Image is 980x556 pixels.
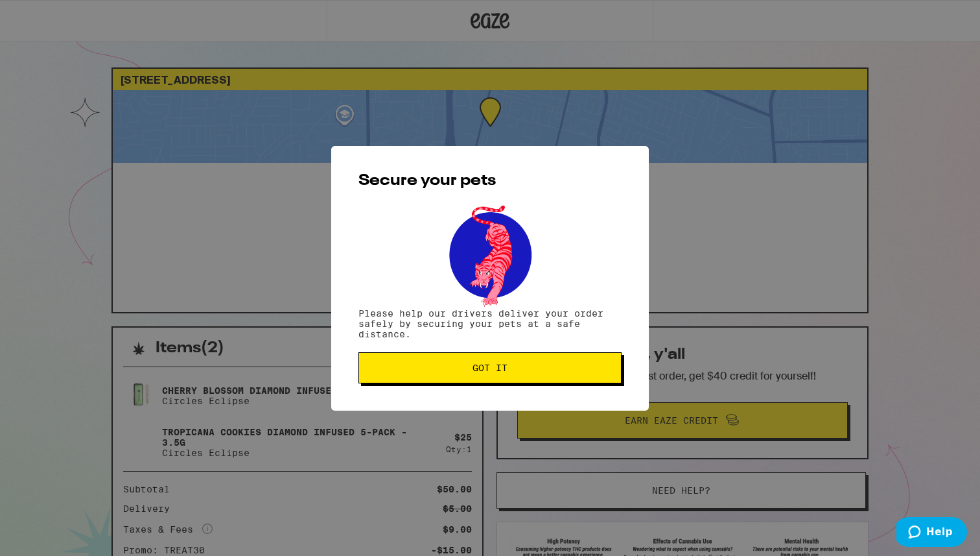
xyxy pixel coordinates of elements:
img: pets [437,202,543,308]
span: Got it [472,363,507,372]
button: Got it [358,352,622,383]
iframe: Opens a widget where you can find more information [896,517,967,550]
h2: Secure your pets [358,173,622,189]
p: Please help our drivers deliver your order safely by securing your pets at a safe distance. [358,308,622,339]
